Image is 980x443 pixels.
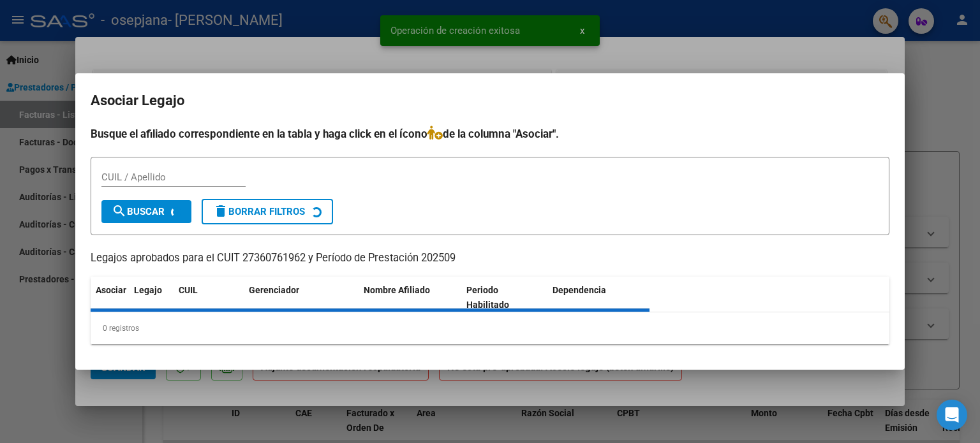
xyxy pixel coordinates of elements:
span: Nombre Afiliado [364,285,430,295]
datatable-header-cell: CUIL [174,277,244,319]
datatable-header-cell: Dependencia [547,277,650,319]
span: Legajo [134,285,162,295]
mat-icon: delete [213,203,228,219]
span: Periodo Habilitado [466,285,509,310]
span: Dependencia [553,285,606,295]
h2: Asociar Legajo [91,89,889,113]
button: Borrar Filtros [202,199,333,224]
span: Buscar [112,206,165,217]
datatable-header-cell: Gerenciador [244,277,359,319]
datatable-header-cell: Nombre Afiliado [359,277,461,319]
span: Asociar [96,285,126,295]
h4: Busque el afiliado correspondiente en la tabla y haga click en el ícono de la columna "Asociar". [91,126,889,142]
span: CUIL [179,285,198,295]
div: Open Intercom Messenger [937,400,967,430]
span: Gerenciador [249,285,299,295]
button: Buscar [101,200,191,223]
p: Legajos aprobados para el CUIT 27360761962 y Período de Prestación 202509 [91,251,889,266]
datatable-header-cell: Periodo Habilitado [461,277,547,319]
datatable-header-cell: Asociar [91,277,129,319]
datatable-header-cell: Legajo [129,277,174,319]
div: 0 registros [91,312,889,344]
span: Borrar Filtros [213,206,305,217]
mat-icon: search [112,203,127,219]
